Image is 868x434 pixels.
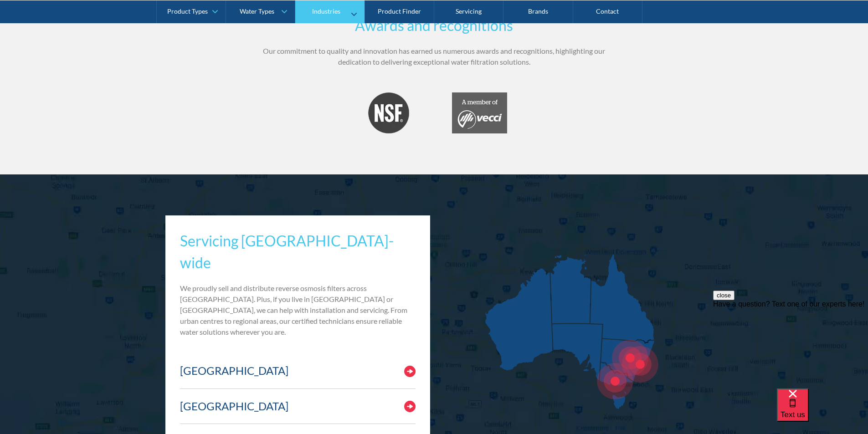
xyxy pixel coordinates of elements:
[240,7,274,15] div: Water Types
[777,388,868,434] iframe: podium webchat widget bubble
[180,364,288,378] h3: [GEOGRAPHIC_DATA]
[485,254,655,409] img: Australia
[180,353,416,389] a: [GEOGRAPHIC_DATA]
[180,230,416,274] h2: Servicing [GEOGRAPHIC_DATA]-wide
[452,92,507,133] img: Vecci
[257,46,612,67] p: Our commitment to quality and innovation has earned us numerous awards and recognitions, highligh...
[368,92,409,133] img: NSF
[713,291,868,400] iframe: podium webchat widget prompt
[180,389,416,424] a: [GEOGRAPHIC_DATA]
[180,400,288,413] h3: [GEOGRAPHIC_DATA]
[257,15,612,36] h2: Awards and recognitions
[180,283,416,337] p: We proudly sell and distribute reverse osmosis filters across [GEOGRAPHIC_DATA]. Plus, if you liv...
[312,7,340,15] div: Industries
[167,7,208,15] div: Product Types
